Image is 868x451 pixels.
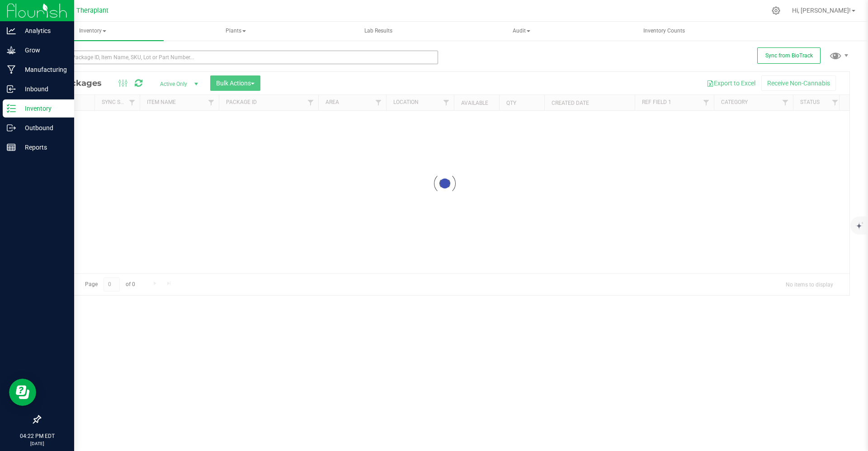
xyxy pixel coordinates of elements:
input: Search Package ID, Item Name, SKU, Lot or Part Number... [40,51,438,64]
span: Inventory Counts [631,27,697,35]
inline-svg: Reports [7,143,16,152]
a: Plants [165,22,307,41]
p: [DATE] [4,440,70,447]
button: Sync from BioTrack [757,47,821,64]
div: Manage settings [770,6,782,15]
a: Audit [450,22,592,41]
p: Manufacturing [16,64,70,75]
inline-svg: Inventory [7,104,16,113]
a: Inventory [22,22,164,41]
span: Lab Results [352,27,405,35]
p: 04:22 PM EDT [4,432,70,440]
p: Inventory [16,103,70,114]
span: Sync from BioTrack [765,52,813,59]
span: Hi, [PERSON_NAME]! [792,7,851,14]
span: Audit [451,22,592,40]
inline-svg: Analytics [7,26,16,35]
span: Plants [165,22,306,40]
span: Theraplant [76,7,108,14]
inline-svg: Outbound [7,123,16,132]
iframe: Resource center [9,379,36,406]
a: Lab Results [307,22,449,41]
p: Grow [16,45,70,56]
p: Inbound [16,84,70,94]
p: Analytics [16,25,70,36]
inline-svg: Grow [7,46,16,55]
p: Reports [16,142,70,153]
inline-svg: Inbound [7,85,16,94]
a: Inventory Counts [593,22,735,41]
p: Outbound [16,122,70,133]
inline-svg: Manufacturing [7,65,16,74]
